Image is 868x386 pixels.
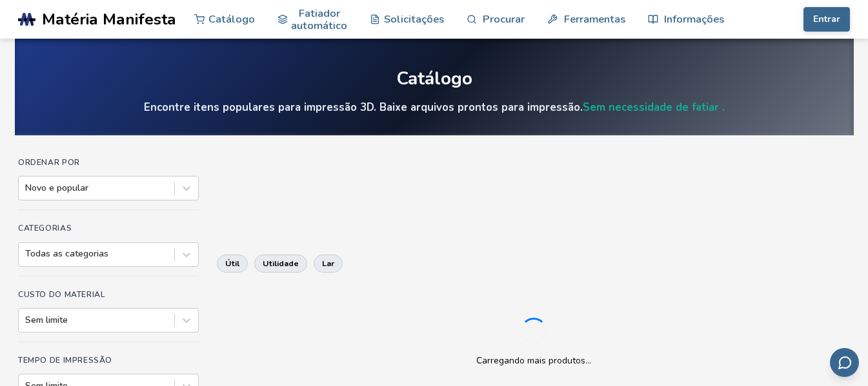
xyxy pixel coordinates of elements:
font: Categorias [18,223,72,233]
font: Ferramentas [564,12,625,26]
button: Enviar feedback por e-mail [830,348,859,377]
button: Entrar [803,7,850,32]
font: Entrar [813,13,840,25]
input: Todas as categorias [25,249,28,259]
font: Catálogo [396,66,472,91]
font: Encontre itens populares para impressão 3D. Baixe arquivos prontos para impressão. [144,100,583,115]
font: Catálogo [208,12,255,26]
font: Tempo de impressão [18,355,112,365]
button: útil [217,255,248,273]
font: utilidade [263,258,299,269]
button: lar [314,255,343,273]
input: Sem limite [25,315,28,325]
font: Informações [664,12,724,26]
font: Solicitações [384,12,444,26]
font: Fatiador automático [291,6,347,33]
input: Novo e popular [25,183,28,193]
font: útil [225,258,239,269]
font: lar [322,258,334,269]
font: Carregando mais produtos... [476,354,591,367]
button: utilidade [254,255,307,273]
font: Matéria Manifesta [42,8,176,30]
a: Sem necessidade de fatiar . [583,100,725,115]
font: Custo do material [18,289,105,300]
font: Procurar [483,12,525,26]
font: Ordenar por [18,157,80,168]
